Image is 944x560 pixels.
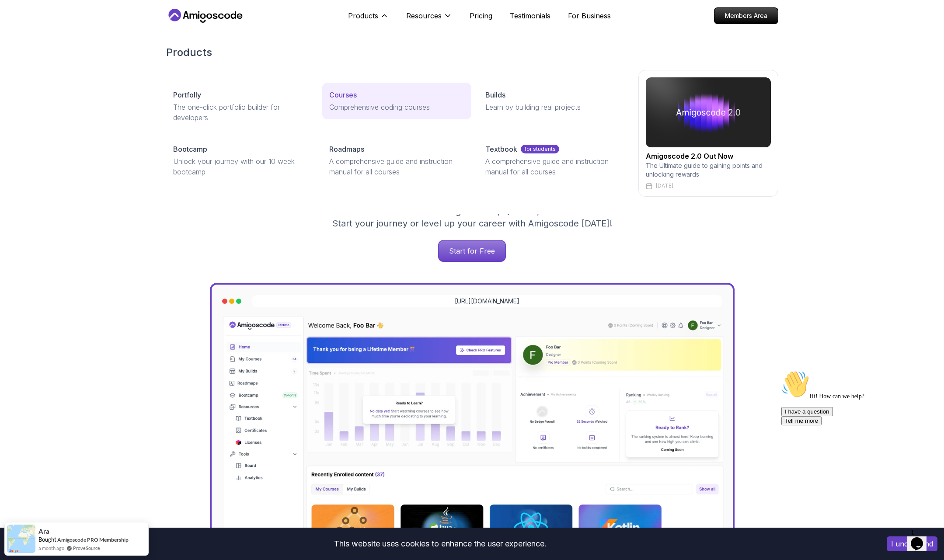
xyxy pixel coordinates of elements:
button: I have a question [3,40,55,49]
p: Unlock your journey with our 10 week bootcamp [173,156,308,177]
p: [DATE] [656,182,673,189]
p: A comprehensive guide and instruction manual for all courses [485,156,620,177]
span: a month ago [38,544,64,552]
button: Products [348,10,389,28]
img: :wave: [3,3,31,31]
p: Get unlimited access to coding , , and . Start your journey or level up your career with Amigosco... [325,205,619,230]
h2: Products [166,45,778,59]
a: Members Area [714,7,778,24]
div: This website uses cookies to enhance the user experience. [7,534,874,553]
button: Accept cookies [887,536,937,551]
p: Members Area [714,8,778,24]
a: ProveSource [73,544,100,552]
a: For Business [568,10,611,21]
span: Bought [38,536,56,543]
button: Tell me more [3,49,44,59]
p: for students [521,145,559,153]
iframe: chat widget [907,525,935,551]
p: Textbook [485,144,517,154]
a: BootcampUnlock your journey with our 10 week bootcamp [166,137,315,184]
p: The one-click portfolio builder for developers [173,102,308,123]
h2: Amigoscode 2.0 Out Now [646,151,771,161]
p: Roadmaps [329,144,364,154]
a: amigoscode 2.0Amigoscode 2.0 Out NowThe Ultimate guide to gaining points and unlocking rewards[DATE] [638,70,778,197]
p: The Ultimate guide to gaining points and unlocking rewards [646,161,771,179]
p: Builds [485,90,505,100]
a: Pricing [470,10,492,21]
iframe: chat widget [778,367,935,521]
a: RoadmapsA comprehensive guide and instruction manual for all courses [322,137,471,184]
p: A comprehensive guide and instruction manual for all courses [329,156,464,177]
a: PortfollyThe one-click portfolio builder for developers [166,83,315,130]
img: provesource social proof notification image [7,525,35,553]
a: CoursesComprehensive coding courses [322,83,471,119]
p: Resources [406,10,442,21]
a: Amigoscode PRO Membership [57,536,129,543]
button: Resources [406,10,452,28]
a: Start for Free [438,240,506,262]
a: Testimonials [510,10,550,21]
p: Products [348,10,378,21]
p: Start for Free [439,240,505,261]
p: Bootcamp [173,144,207,154]
p: Portfolly [173,90,201,100]
img: amigoscode 2.0 [646,77,771,147]
div: 👋Hi! How can we help?I have a questionTell me more [3,3,161,59]
span: Hi! How can we help? [3,26,87,33]
p: Comprehensive coding courses [329,102,464,112]
a: Textbookfor studentsA comprehensive guide and instruction manual for all courses [478,137,627,184]
span: Ara [38,528,49,535]
p: Courses [329,90,357,100]
p: Learn by building real projects [485,102,620,112]
a: BuildsLearn by building real projects [478,83,627,119]
a: [URL][DOMAIN_NAME] [455,297,519,306]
